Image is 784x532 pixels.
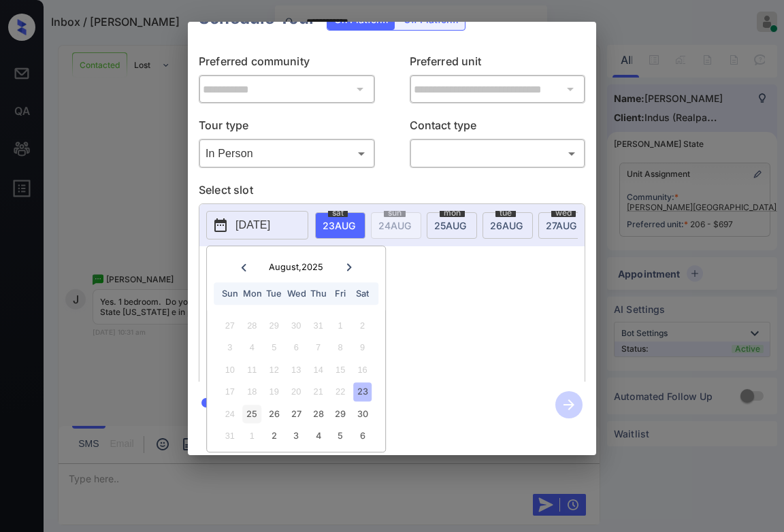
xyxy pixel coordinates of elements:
div: Not available Thursday, August 7th, 2025 [309,339,327,357]
div: Not available Wednesday, August 6th, 2025 [287,339,306,357]
div: date-select [538,212,589,239]
div: Not available Saturday, August 2nd, 2025 [353,316,372,335]
div: Not available Saturday, August 9th, 2025 [353,339,372,357]
button: [DATE] [206,211,308,239]
p: Contact type [410,117,586,139]
div: date-select [483,212,533,239]
div: Sun [220,284,239,303]
div: Not available Monday, July 28th, 2025 [243,316,261,335]
span: 25 AUG [434,220,466,231]
div: Not available Thursday, August 14th, 2025 [309,361,327,379]
span: sat [328,209,348,217]
div: Not available Saturday, August 16th, 2025 [353,361,372,379]
div: Not available Monday, August 11th, 2025 [243,361,261,379]
div: In Person [202,142,372,165]
div: Not available Monday, August 4th, 2025 [243,339,261,357]
div: Sat [353,284,372,303]
button: btn-next [547,387,591,422]
div: Not available Sunday, August 3rd, 2025 [220,339,239,357]
div: Not available Friday, August 1st, 2025 [331,316,350,335]
p: Preferred community [199,53,375,75]
div: Fri [331,284,350,303]
span: 26 AUG [490,220,523,231]
span: mon [440,209,465,217]
span: tue [495,209,516,217]
span: 27 AUG [546,220,576,231]
div: Not available Tuesday, July 29th, 2025 [265,316,283,335]
div: Mon [243,284,261,303]
p: Preferred unit [410,53,586,75]
div: Not available Sunday, August 10th, 2025 [220,361,239,379]
div: Not available Friday, August 15th, 2025 [331,361,350,379]
div: date-select [315,212,365,239]
div: Not available Tuesday, August 5th, 2025 [265,339,283,357]
p: *Available time slots [218,246,585,270]
span: 23 AUG [323,220,355,231]
div: Not available Wednesday, July 30th, 2025 [287,316,306,335]
div: Not available Wednesday, August 13th, 2025 [287,361,306,379]
div: Not available Tuesday, August 12th, 2025 [265,361,283,379]
div: month 2025-08 [212,314,381,447]
div: August , 2025 [269,262,323,272]
div: Not available Friday, August 8th, 2025 [331,339,350,357]
p: Tour type [199,117,375,139]
div: Not available Thursday, July 31st, 2025 [309,316,327,335]
div: Wed [287,284,306,303]
p: Select slot [199,182,585,203]
p: [DATE] [235,217,270,233]
span: wed [551,209,576,217]
div: Not available Sunday, July 27th, 2025 [220,316,239,335]
div: Thu [309,284,327,303]
div: Tue [265,284,283,303]
div: date-select [427,212,477,239]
